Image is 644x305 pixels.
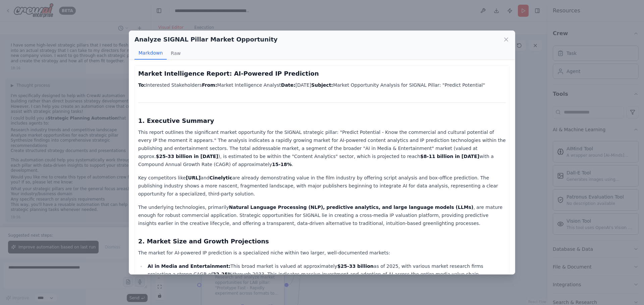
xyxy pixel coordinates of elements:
button: Raw [167,47,184,60]
strong: From: [202,82,217,88]
strong: Subject: [311,82,333,88]
strong: To: [138,82,146,88]
strong: $25-33 billion in [DATE] [156,154,218,159]
p: The underlying technologies, primarily , are mature enough for robust commercial application. Str... [138,203,506,227]
strong: 2. Market Size and Growth Projections [138,238,269,245]
strong: [URL] [186,175,201,180]
strong: AI in Media and Entertainment: [148,263,230,269]
strong: $25-33 billion [337,263,374,269]
p: The market for AI-powered IP prediction is a specialized niche within two larger, well-documented... [138,249,506,257]
strong: Market Intelligence Report: AI-Powered IP Prediction [138,70,319,77]
h2: Analyze SIGNAL Pillar Market Opportunity [135,35,277,44]
li: This broad market is valued at approximately as of 2025, with various market research firms proje... [146,262,506,278]
strong: 1. Executive Summary [138,117,214,124]
p: Key competitors like and are already demonstrating value in the film industry by offering script ... [138,174,506,198]
strong: $8-11 billion in [DATE] [420,154,479,159]
p: This report outlines the significant market opportunity for the SIGNAL strategic pillar: "Predict... [138,128,506,168]
strong: Natural Language Processing (NLP), predictive analytics, and large language models (LLMs) [229,205,473,210]
strong: 22-25% [213,272,232,277]
p: Interested Stakeholders Market Intelligence Analyst [DATE] Market Opportunity Analysis for SIGNAL... [138,81,506,89]
strong: 15-18% [272,162,292,167]
strong: Cinelytic [209,175,232,180]
strong: Date: [281,82,296,88]
button: Markdown [135,47,167,60]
